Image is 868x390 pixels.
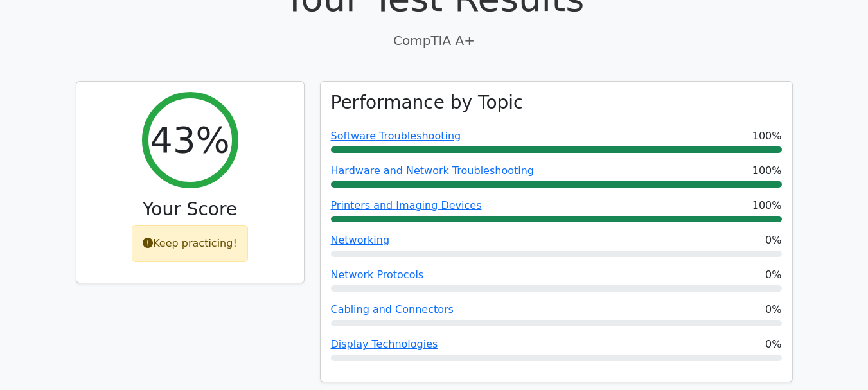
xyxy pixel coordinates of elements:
[765,233,781,248] span: 0%
[331,269,424,281] a: Network Protocols
[765,337,781,352] span: 0%
[765,267,781,283] span: 0%
[331,199,482,211] a: Printers and Imaging Devices
[331,338,438,350] a: Display Technologies
[765,302,781,317] span: 0%
[331,234,390,246] a: Networking
[150,118,229,161] h2: 43%
[331,92,524,114] h3: Performance by Topic
[76,31,793,50] p: CompTIA A+
[752,163,782,179] span: 100%
[132,225,248,262] div: Keep practicing!
[331,303,454,315] a: Cabling and Connectors
[752,198,782,213] span: 100%
[331,164,535,177] a: Hardware and Network Troubleshooting
[87,199,294,220] h3: Your Score
[331,130,461,142] a: Software Troubleshooting
[752,129,782,144] span: 100%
